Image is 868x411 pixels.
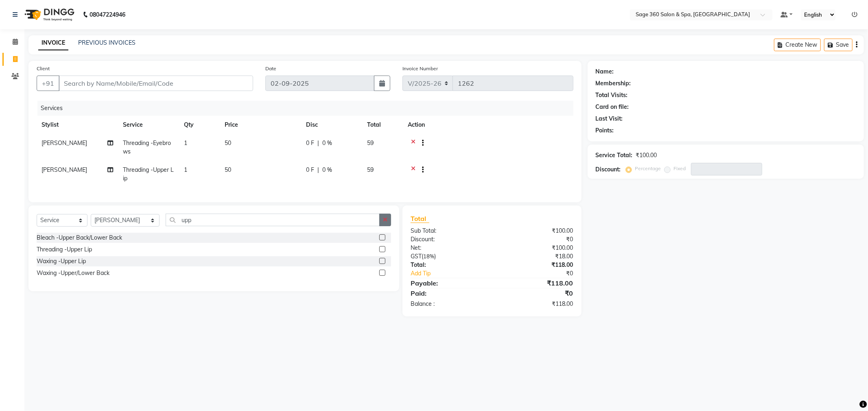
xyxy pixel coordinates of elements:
button: Create New [774,39,821,51]
th: Price [220,116,301,134]
input: Search by Name/Mobile/Email/Code [59,76,253,91]
img: logo [21,3,77,26]
div: Bleach -Upper Back/Lower Back [37,234,122,242]
div: Sub Total: [404,227,492,235]
span: | [317,139,319,147]
div: ₹0 [492,235,579,244]
div: ₹18.00 [492,252,579,261]
div: ₹118.00 [492,261,579,269]
a: PREVIOUS INVOICES [78,39,136,46]
span: Threading -Eyebrows [123,139,171,155]
div: Discount: [404,235,492,244]
span: [PERSON_NAME] [42,166,87,173]
label: Percentage [635,165,661,172]
span: 18% [423,253,434,260]
button: Save [824,39,853,51]
div: Net: [404,244,492,252]
label: Date [265,65,276,72]
div: Balance : [404,300,492,308]
span: 0 F [306,139,314,147]
div: ₹100.00 [492,227,579,235]
div: Points: [596,126,614,135]
input: Search or Scan [166,214,380,226]
div: Payable: [404,278,492,288]
a: INVOICE [38,36,68,50]
div: Total: [404,261,492,269]
label: Client [37,65,50,72]
span: 59 [367,139,374,147]
span: 0 F [306,166,314,174]
th: Service [118,116,179,134]
span: Total [411,214,429,223]
span: 59 [367,166,374,173]
a: Add Tip [404,269,507,278]
span: 1 [184,139,187,147]
div: ₹118.00 [492,278,579,288]
div: Name: [596,67,614,76]
span: | [317,166,319,174]
span: 50 [225,139,231,147]
label: Invoice Number [402,65,438,72]
th: Stylist [37,116,118,134]
div: Service Total: [596,151,633,160]
div: ₹118.00 [492,300,579,308]
div: ( ) [404,252,492,261]
div: ₹100.00 [492,244,579,252]
span: GST [411,253,422,260]
span: 1 [184,166,187,173]
div: Membership: [596,79,631,88]
div: Last Visit: [596,115,623,123]
div: Paid: [404,288,492,298]
div: Services [37,101,579,116]
div: Waxing -Upper Lip [37,257,86,266]
span: Threading -Upper Lip [123,166,174,182]
button: +91 [37,76,59,91]
label: Fixed [674,165,686,172]
div: ₹0 [492,288,579,298]
div: Card on file: [596,103,629,111]
span: 0 % [322,166,332,174]
span: 0 % [322,139,332,147]
div: Waxing -Upper/Lower Back [37,269,109,277]
th: Disc [301,116,362,134]
th: Action [403,116,573,134]
th: Total [362,116,403,134]
b: 08047224946 [90,3,125,26]
div: Total Visits: [596,91,628,100]
div: ₹100.00 [636,151,657,160]
div: Discount: [596,165,621,174]
span: 50 [225,166,231,173]
div: ₹0 [507,269,579,278]
th: Qty [179,116,220,134]
span: [PERSON_NAME] [42,139,87,147]
div: Threading -Upper Lip [37,245,92,254]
